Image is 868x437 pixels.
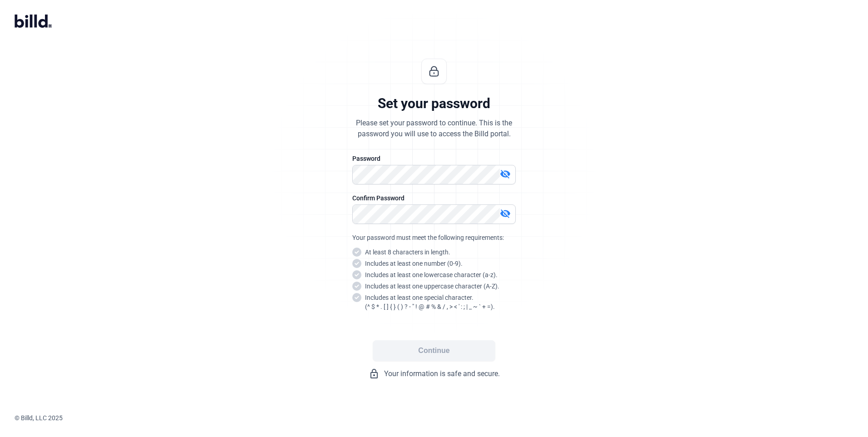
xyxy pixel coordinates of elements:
mat-icon: lock_outline [369,368,380,379]
div: © Billd, LLC 2025 [15,413,868,422]
button: Continue [373,340,495,361]
div: Your information is safe and secure. [298,368,570,379]
div: Set your password [378,95,490,112]
snap: Includes at least one lowercase character (a-z). [365,270,498,279]
div: Confirm Password [352,194,516,203]
div: Please set your password to continue. This is the password you will use to access the Billd portal. [356,118,512,139]
mat-icon: visibility_off [500,169,511,179]
snap: At least 8 characters in length. [365,248,450,257]
snap: Includes at least one number (0-9). [365,259,463,268]
div: Password [352,154,516,163]
div: Your password must meet the following requirements: [352,233,516,242]
mat-icon: visibility_off [500,208,511,219]
snap: Includes at least one special character. (^ $ * . [ ] { } ( ) ? - " ! @ # % & / , > < ' : ; | _ ~... [365,293,495,311]
snap: Includes at least one uppercase character (A-Z). [365,282,499,291]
